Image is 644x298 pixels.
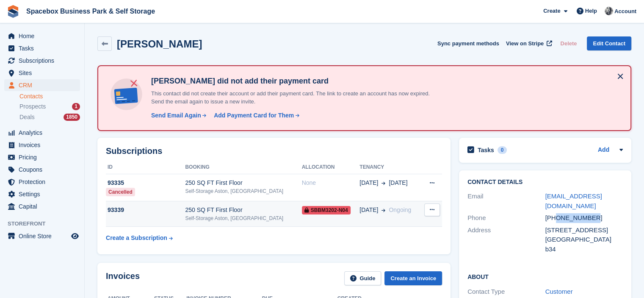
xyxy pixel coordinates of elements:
[19,113,80,122] a: Deals 1850
[359,161,421,174] th: Tenancy
[359,206,378,214] span: [DATE]
[4,164,80,175] a: menu
[4,188,80,200] a: menu
[4,151,80,163] a: menu
[344,271,381,285] a: Guide
[19,164,69,175] span: Coupons
[19,188,69,200] span: Settings
[19,92,80,100] a: Contacts
[106,178,185,187] div: 93335
[19,42,69,54] span: Tasks
[467,272,623,281] h2: About
[185,214,301,222] div: Self-Storage Aston, [GEOGRAPHIC_DATA]
[7,5,19,18] img: stora-icon-8386f47178a22dfd0bd8f6a31ec36ba5ce8667c1dd55bd0f319d3a0aa187defe.svg
[4,176,80,188] a: menu
[467,179,623,186] h2: Contact Details
[64,114,80,121] div: 1850
[19,30,69,42] span: Home
[302,178,360,187] div: None
[117,38,202,50] h2: [PERSON_NAME]
[19,201,69,212] span: Capital
[545,226,623,235] div: [STREET_ADDRESS]
[467,287,545,297] div: Contact Type
[8,220,84,228] span: Storefront
[106,230,173,246] a: Create a Subscription
[106,188,135,196] div: Cancelled
[19,176,69,188] span: Protection
[4,55,80,67] a: menu
[498,146,507,154] div: 0
[467,192,545,211] div: Email
[106,146,442,156] h2: Subscriptions
[19,151,69,163] span: Pricing
[437,36,499,50] button: Sync payment methods
[478,146,494,154] h2: Tasks
[19,139,69,151] span: Invoices
[108,76,144,112] img: no-card-linked-e7822e413c904bf8b177c4d89f31251c4716f9871600ec3ca5bfc59e148c83f4.svg
[545,288,573,295] a: Customer
[4,201,80,212] a: menu
[585,7,597,15] span: Help
[506,39,544,48] span: View on Stripe
[614,7,636,16] span: Account
[185,206,301,214] div: 250 SQ FT First Floor
[503,36,554,50] a: View on Stripe
[4,30,80,42] a: menu
[185,187,301,195] div: Self-Storage Aston, [GEOGRAPHIC_DATA]
[106,271,140,285] h2: Invoices
[384,271,442,285] a: Create an Invoice
[545,245,623,254] div: b34
[106,234,167,242] div: Create a Subscription
[151,111,201,120] div: Send Email Again
[185,161,301,174] th: Booking
[543,7,560,15] span: Create
[106,161,185,174] th: ID
[19,103,46,111] span: Prospects
[4,139,80,151] a: menu
[185,178,301,187] div: 250 SQ FT First Floor
[72,103,80,110] div: 1
[4,67,80,79] a: menu
[598,145,609,155] a: Add
[557,36,580,50] button: Delete
[545,235,623,245] div: [GEOGRAPHIC_DATA]
[467,213,545,223] div: Phone
[467,226,545,254] div: Address
[19,230,69,242] span: Online Store
[19,79,69,91] span: CRM
[19,67,69,79] span: Sites
[19,102,80,111] a: Prospects 1
[302,161,360,174] th: Allocation
[23,4,158,18] a: Spacebox Business Park & Self Storage
[70,231,80,241] a: Preview store
[19,55,69,67] span: Subscriptions
[4,79,80,91] a: menu
[545,192,602,209] a: [EMAIL_ADDRESS][DOMAIN_NAME]
[4,230,80,242] a: menu
[302,206,351,214] span: SBBM3202-N04
[4,42,80,54] a: menu
[148,76,444,86] h4: [PERSON_NAME] did not add their payment card
[19,113,35,121] span: Deals
[359,178,378,187] span: [DATE]
[587,36,631,50] a: Edit Contact
[4,127,80,139] a: menu
[605,7,613,15] img: SUDIPTA VIRMANI
[19,127,69,139] span: Analytics
[214,111,294,120] div: Add Payment Card for Them
[210,111,300,120] a: Add Payment Card for Them
[389,206,411,213] span: Ongoing
[148,89,444,106] p: This contact did not create their account or add their payment card. The link to create an accoun...
[545,213,623,223] div: [PHONE_NUMBER]
[389,178,407,187] span: [DATE]
[106,206,185,214] div: 93339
